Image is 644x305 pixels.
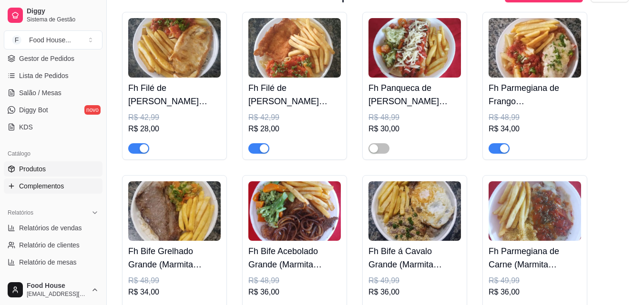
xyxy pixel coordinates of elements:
[128,123,221,135] div: R$ 28,00
[128,275,221,286] div: R$ 48,99
[489,245,581,271] h4: Fh Parmegiana de Carne (Marmita Grande)
[4,102,102,118] a: Diggy Botnovo
[368,181,461,241] img: product-image
[8,209,33,216] span: Relatórios
[368,275,461,286] div: R$ 49,99
[27,16,99,23] span: Sistema de Gestão
[4,51,102,66] a: Gestor de Pedidos
[19,122,33,132] span: KDS
[27,7,99,16] span: Diggy
[248,18,341,78] img: product-image
[19,54,74,63] span: Gestor de Pedidos
[4,85,102,100] a: Salão / Mesas
[368,81,461,108] h4: Fh Panqueca de [PERSON_NAME] ([PERSON_NAME])
[248,286,341,298] div: R$ 36,00
[4,30,102,49] button: Select a team
[368,286,461,298] div: R$ 36,00
[19,71,69,80] span: Lista de Pedidos
[128,81,221,108] h4: Fh Filé de [PERSON_NAME] ([PERSON_NAME])
[489,275,581,286] div: R$ 49,99
[489,81,581,108] h4: Fh Parmegiana de Frango ([PERSON_NAME])
[248,112,341,123] div: R$ 42,99
[19,105,48,115] span: Diggy Bot
[128,18,221,78] img: product-image
[489,123,581,135] div: R$ 34,00
[368,123,461,135] div: R$ 30,00
[489,112,581,123] div: R$ 48,99
[19,223,82,233] span: Relatórios de vendas
[4,255,102,270] a: Relatório de mesas
[368,112,461,123] div: R$ 48,99
[489,18,581,78] img: product-image
[248,181,341,241] img: product-image
[248,245,341,271] h4: Fh Bife Acebolado Grande (Marmita Grande)
[27,290,87,298] span: [EMAIL_ADDRESS][DOMAIN_NAME]
[19,257,77,267] span: Relatório de mesas
[19,181,64,191] span: Complementos
[368,18,461,78] img: product-image
[29,35,71,45] div: Food House ...
[248,275,341,286] div: R$ 48,99
[19,240,80,250] span: Relatório de clientes
[4,278,102,301] button: Food House[EMAIL_ADDRESS][DOMAIN_NAME]
[4,220,102,236] a: Relatórios de vendas
[19,88,61,98] span: Salão / Mesas
[368,245,461,271] h4: Fh Bife á Cavalo Grande (Marmita Grande)
[128,245,221,271] h4: Fh Bife Grelhado Grande (Marmita Grande)
[4,237,102,253] a: Relatório de clientes
[248,123,341,135] div: R$ 28,00
[128,181,221,241] img: product-image
[4,161,102,177] a: Produtos
[4,119,102,135] a: KDS
[489,286,581,298] div: R$ 36,00
[489,181,581,241] img: product-image
[4,4,102,27] a: DiggySistema de Gestão
[128,112,221,123] div: R$ 42,99
[4,178,102,194] a: Complementos
[4,68,102,83] a: Lista de Pedidos
[128,286,221,298] div: R$ 34,00
[27,282,87,290] span: Food House
[12,35,21,45] span: F
[248,81,341,108] h4: Fh Filé de [PERSON_NAME] ([PERSON_NAME])
[19,164,46,174] span: Produtos
[4,272,102,287] a: Relatório de fidelidadenovo
[4,146,102,161] div: Catálogo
